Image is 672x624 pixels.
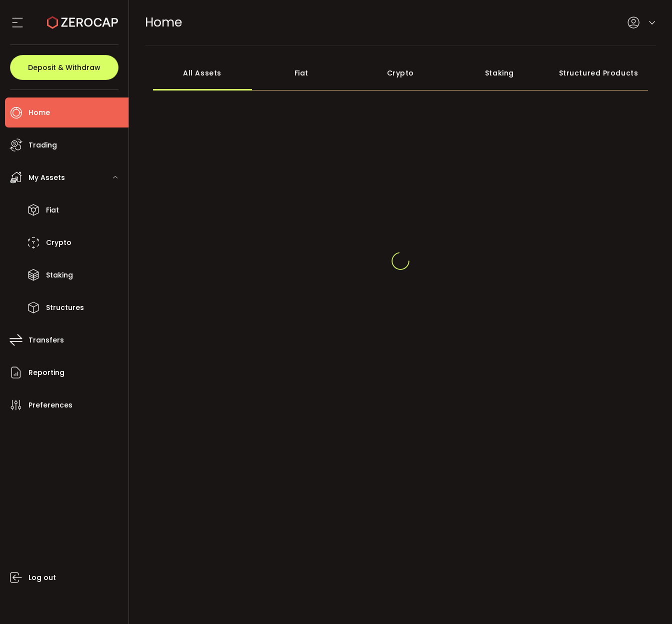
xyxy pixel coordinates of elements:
span: Fiat [46,203,59,217]
span: Home [145,13,182,31]
button: Deposit & Withdraw [10,55,118,80]
span: Home [28,105,50,120]
span: My Assets [28,170,65,185]
span: Trading [28,138,57,152]
div: Structured Products [549,55,648,90]
span: Transfers [28,333,64,347]
span: Crypto [46,235,71,250]
div: Staking [450,55,549,90]
div: All Assets [153,55,252,90]
div: Crypto [351,55,450,90]
span: Staking [46,268,73,282]
span: Log out [28,570,56,585]
span: Preferences [28,398,72,412]
span: Reporting [28,365,64,380]
div: Fiat [252,55,351,90]
span: Deposit & Withdraw [28,64,100,71]
span: Structures [46,300,84,315]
